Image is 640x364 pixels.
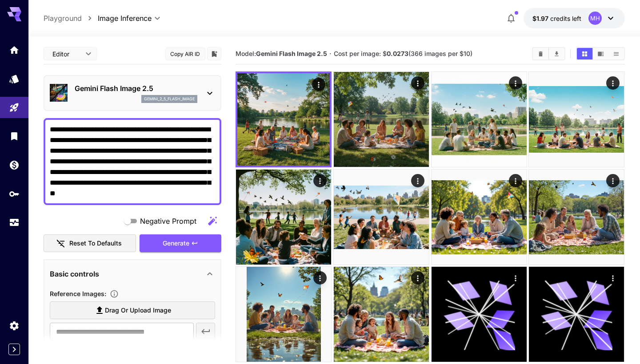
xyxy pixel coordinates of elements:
div: Home [9,44,20,55]
img: 9k= [334,72,429,167]
a: Playground [44,13,82,24]
img: 9k= [236,267,331,362]
b: Gemini Flash Image 2.5 [256,50,327,57]
div: Actions [509,174,522,187]
span: Image Inference [98,13,152,24]
div: Actions [607,174,620,187]
button: Expand sidebar [8,344,20,355]
label: Drag or upload image [50,301,215,320]
button: Copy AIR ID [165,47,205,60]
span: Model: [236,50,327,57]
div: Clear ImagesDownload All [532,47,565,60]
span: Editor [52,49,80,59]
button: Show images in list view [608,48,624,59]
p: gemini_2_5_flash_image [144,96,195,102]
p: Gemini Flash Image 2.5 [75,83,197,94]
div: Actions [411,76,424,90]
nav: breadcrumb [44,13,98,24]
img: Z [236,170,331,265]
div: Models [9,73,20,84]
div: Actions [509,271,522,285]
div: Actions [411,271,424,285]
div: MH [588,12,602,25]
span: Cost per image: $ (366 images per $10) [334,50,472,57]
button: Reset to defaults [44,234,136,253]
button: Upload a reference image to guide the result. This is needed for Image-to-Image or Inpainting. Su... [106,289,122,298]
div: Actions [607,76,620,90]
div: Basic controls [50,263,215,285]
p: Basic controls [50,269,99,279]
div: Wallet [9,159,20,170]
div: Usage [9,217,20,228]
img: 9k= [529,170,624,265]
span: Reference Images : [50,290,106,297]
div: Actions [314,271,327,285]
b: 0.0273 [387,50,408,57]
img: Z [334,170,429,265]
button: $1.973MH [524,8,625,28]
div: Actions [509,76,522,90]
div: Actions [411,174,424,187]
img: 9k= [334,267,429,362]
img: 9k= [529,72,624,167]
p: · [329,48,332,59]
span: Generate [163,238,189,249]
button: Clear Images [533,48,548,59]
button: Add to library [210,48,218,59]
button: Show images in grid view [577,48,592,59]
button: Download All [549,48,564,59]
button: Generate [140,234,221,253]
div: $1.973 [532,14,581,23]
img: 2Q== [237,73,330,166]
img: Z [432,72,527,167]
div: Gemini Flash Image 2.5gemini_2_5_flash_image [50,79,215,107]
div: Actions [314,174,327,187]
span: Negative Prompt [140,216,196,226]
div: Show images in grid viewShow images in video viewShow images in list view [576,47,625,60]
div: Actions [607,271,620,285]
span: credits left [550,15,581,22]
button: Show images in video view [593,48,608,59]
span: $1.97 [532,15,550,22]
span: Drag or upload image [105,305,171,316]
div: Library [9,131,20,142]
div: Settings [9,320,20,331]
div: API Keys [9,188,20,199]
img: Z [432,170,527,265]
div: Actions [312,78,326,91]
div: Playground [9,102,20,113]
